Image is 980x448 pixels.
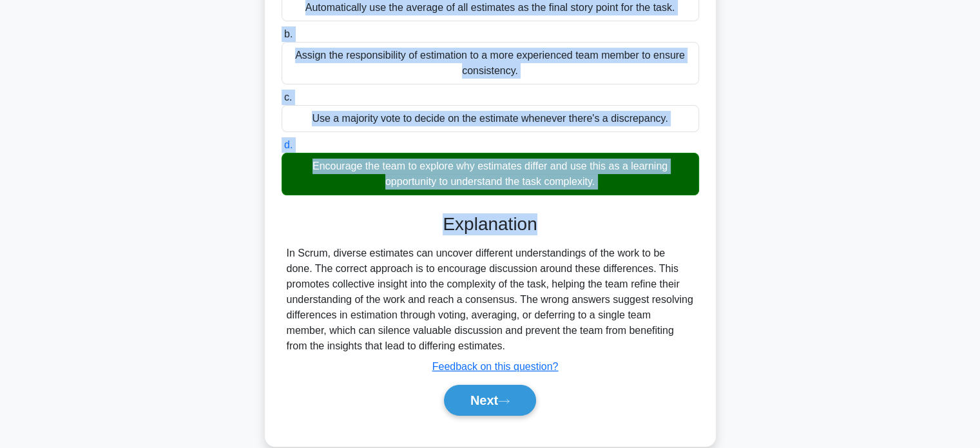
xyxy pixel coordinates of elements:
[282,153,699,195] div: Encourage the team to explore why estimates differ and use this as a learning opportunity to unde...
[284,28,293,39] span: b.
[282,105,699,132] div: Use a majority vote to decide on the estimate whenever there's a discrepancy.
[284,92,292,102] span: c.
[444,385,536,416] button: Next
[282,42,699,84] div: Assign the responsibility of estimation to a more experienced team member to ensure consistency.
[289,213,691,235] h3: Explanation
[432,361,559,372] a: Feedback on this question?
[284,139,293,150] span: d.
[287,246,694,354] div: In Scrum, diverse estimates can uncover different understandings of the work to be done. The corr...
